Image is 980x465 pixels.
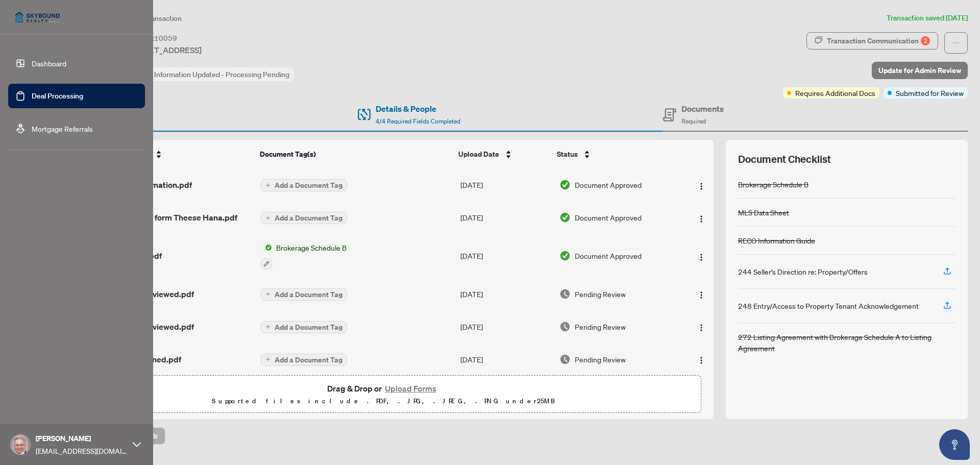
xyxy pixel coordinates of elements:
[275,291,342,298] span: Add a Document Tag
[697,324,705,332] img: Logo
[8,5,67,30] img: logo
[693,351,709,368] button: Logo
[872,62,968,79] button: Update for Admin Review
[36,445,128,456] span: [EMAIL_ADDRESS][DOMAIN_NAME]
[738,331,955,354] div: 272 Listing Agreement with Brokerage Schedule A to Listing Agreement
[261,211,347,225] button: Add a Document Tag
[681,117,706,125] span: Required
[101,211,237,224] span: Direct deposit form Theese Hana.pdf
[559,321,571,332] img: Document Status
[11,435,30,454] img: Profile Icon
[878,62,961,79] span: Update for Admin Review
[36,433,128,444] span: [PERSON_NAME]
[261,242,272,253] img: Status Icon
[66,376,701,413] span: Drag & Drop orUpload FormsSupported files include .PDF, .JPG, .JPEG, .PNG under25MB
[697,356,705,364] img: Logo
[261,320,347,333] button: Add a Document Tag
[693,319,709,335] button: Logo
[154,70,289,79] span: Information Updated - Processing Pending
[256,140,455,168] th: Document Tag(s)
[575,250,642,261] span: Document Approved
[265,183,271,188] span: plus
[795,87,875,99] span: Requires Additional Docs
[261,288,347,301] button: Add a Document Tag
[456,234,555,278] td: [DATE]
[32,124,93,133] a: Mortgage Referrals
[896,87,964,99] span: Submitted for Review
[738,207,789,218] div: MLS Data Sheet
[382,382,439,395] button: Upload Forms
[261,212,347,224] button: Add a Document Tag
[275,182,342,189] span: Add a Document Tag
[456,343,555,376] td: [DATE]
[127,44,202,56] span: [STREET_ADDRESS]
[939,429,970,460] button: Open asap
[327,382,439,395] span: Drag & Drop or
[738,179,808,190] div: Brokerage Schedule B
[456,310,555,343] td: [DATE]
[265,291,271,297] span: plus
[921,36,930,45] div: 2
[697,215,705,223] img: Logo
[261,179,347,191] button: Add a Document Tag
[275,214,342,222] span: Add a Document Tag
[559,288,571,300] img: Document Status
[376,117,460,125] span: 4/4 Required Fields Completed
[575,321,626,332] span: Pending Review
[154,34,177,43] span: 10059
[275,356,342,363] span: Add a Document Tag
[952,39,960,46] span: ellipsis
[261,353,347,366] button: Add a Document Tag
[738,235,815,246] div: RECO Information Guide
[738,300,919,311] div: 248 Entry/Access to Property Tenant Acknowledgement
[456,278,555,310] td: [DATE]
[261,321,347,333] button: Add a Document Tag
[887,12,968,24] article: Transaction saved [DATE]
[697,291,705,299] img: Logo
[697,253,705,261] img: Logo
[454,140,553,168] th: Upload Date
[575,179,642,190] span: Document Approved
[738,266,868,277] div: 244 Seller’s Direction re: Property/Offers
[681,103,724,115] h4: Documents
[376,103,460,115] h4: Details & People
[127,14,182,23] span: View Transaction
[127,67,293,81] div: Status:
[827,33,930,49] div: Transaction Communication
[553,140,676,168] th: Status
[32,91,83,101] a: Deal Processing
[806,32,938,50] button: Transaction Communication2
[697,182,705,190] img: Logo
[275,324,342,331] span: Add a Document Tag
[265,215,271,221] span: plus
[693,248,709,264] button: Logo
[693,177,709,193] button: Logo
[456,168,555,201] td: [DATE]
[265,357,271,362] span: plus
[272,242,351,253] span: Brokerage Schedule B
[72,395,695,407] p: Supported files include .PDF, .JPG, .JPEG, .PNG under 25 MB
[458,149,499,160] span: Upload Date
[96,140,256,168] th: (17) File Name
[557,149,578,160] span: Status
[559,354,571,365] img: Document Status
[559,250,571,261] img: Document Status
[738,152,831,166] span: Document Checklist
[265,324,271,329] span: plus
[261,287,347,301] button: Add a Document Tag
[456,201,555,234] td: [DATE]
[261,354,347,366] button: Add a Document Tag
[575,212,642,223] span: Document Approved
[693,286,709,302] button: Logo
[261,179,347,192] button: Add a Document Tag
[559,179,571,190] img: Document Status
[575,288,626,300] span: Pending Review
[261,242,351,270] button: Status IconBrokerage Schedule B
[575,354,626,365] span: Pending Review
[693,209,709,226] button: Logo
[32,59,66,68] a: Dashboard
[559,212,571,223] img: Document Status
